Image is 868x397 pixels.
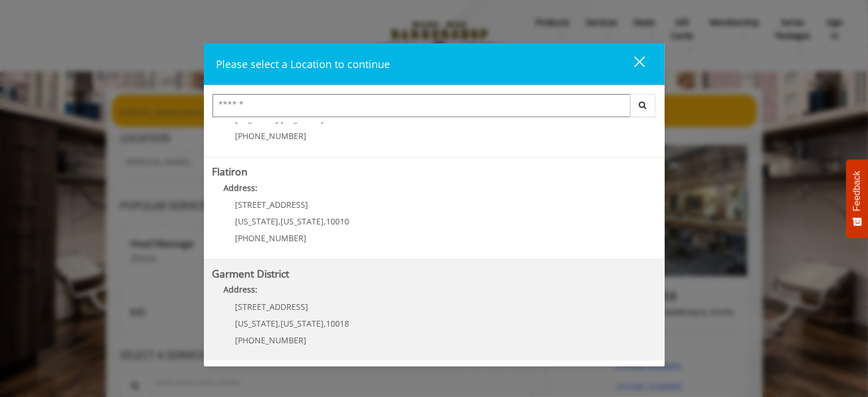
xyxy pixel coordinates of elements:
input: Search Center [213,94,631,117]
i: Search button [636,101,650,109]
span: [US_STATE] [236,216,279,227]
span: , [324,216,327,227]
span: [PHONE_NUMBER] [236,335,307,346]
b: Flatiron [213,164,248,178]
span: 10010 [327,216,350,227]
span: Feedback [852,171,862,211]
div: Center Select [213,94,656,123]
span: , [279,216,281,227]
span: [STREET_ADDRESS] [236,301,309,312]
span: [PHONE_NUMBER] [236,130,307,141]
span: , [279,318,281,329]
span: [US_STATE] [281,318,324,329]
span: Please select a Location to continue [217,57,391,71]
span: , [324,318,327,329]
button: close dialog [613,52,652,76]
span: [US_STATE] [281,216,324,227]
span: [PHONE_NUMBER] [236,233,307,244]
b: Garment District [213,267,290,280]
div: close dialog [621,55,644,73]
b: Address: [224,284,258,295]
span: [US_STATE] [236,318,279,329]
span: [STREET_ADDRESS] [236,199,309,210]
b: Address: [224,182,258,193]
button: Feedback - Show survey [846,159,868,238]
span: 10018 [327,318,350,329]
